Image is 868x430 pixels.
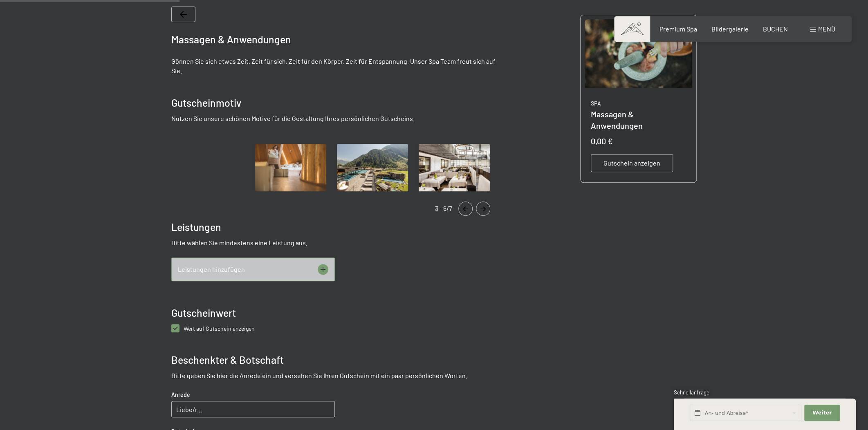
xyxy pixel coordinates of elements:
a: Premium Spa [659,25,697,33]
a: Bildergalerie [711,25,749,33]
span: Menü [818,25,835,33]
a: BUCHEN [763,25,788,33]
span: Schnellanfrage [674,389,709,396]
button: Weiter [804,405,839,421]
span: Weiter [812,409,832,417]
